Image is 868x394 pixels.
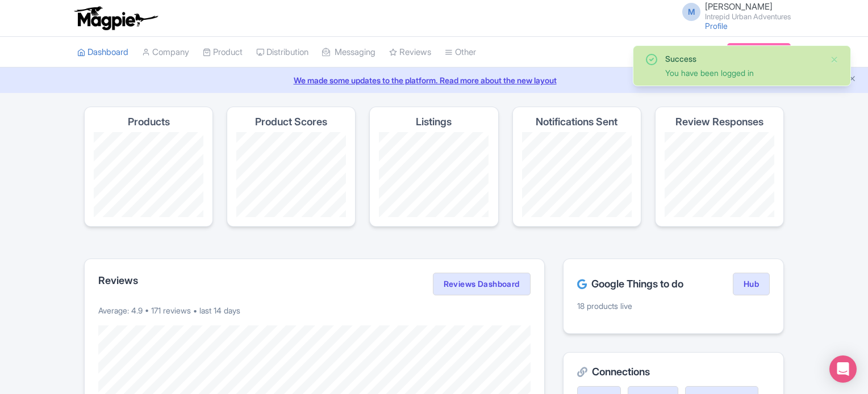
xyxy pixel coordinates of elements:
span: M [682,3,700,21]
small: Intrepid Urban Adventures [705,13,791,20]
a: M [PERSON_NAME] Intrepid Urban Adventures [675,2,791,20]
div: Open Intercom Messenger [829,355,857,383]
button: Close announcement [848,73,857,86]
div: Success [665,53,821,65]
h4: Product Scores [255,116,327,128]
p: Average: 4.9 • 171 reviews • last 14 days [98,304,531,316]
h4: Notifications Sent [536,116,617,128]
span: [PERSON_NAME] [705,1,773,12]
a: Other [445,37,476,68]
h4: Products [128,116,170,128]
img: logo-ab69f6fb50320c5b225c76a69d11143b.png [72,6,160,31]
h2: Reviews [98,275,138,286]
a: Reviews [389,37,431,68]
div: You have been logged in [665,67,821,79]
a: Profile [705,21,728,31]
p: 18 products live [577,300,770,312]
a: Reviews Dashboard [433,273,531,295]
a: Distribution [256,37,308,68]
h4: Review Responses [675,116,763,128]
h2: Google Things to do [577,278,683,290]
h4: Listings [416,116,452,128]
a: We made some updates to the platform. Read more about the new layout [7,74,861,86]
a: Hub [733,273,770,295]
a: Subscription [727,43,791,60]
a: Messaging [322,37,375,68]
h2: Connections [577,366,770,378]
a: Company [142,37,189,68]
a: Dashboard [77,37,128,68]
button: Close [830,53,839,66]
a: Product [203,37,243,68]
